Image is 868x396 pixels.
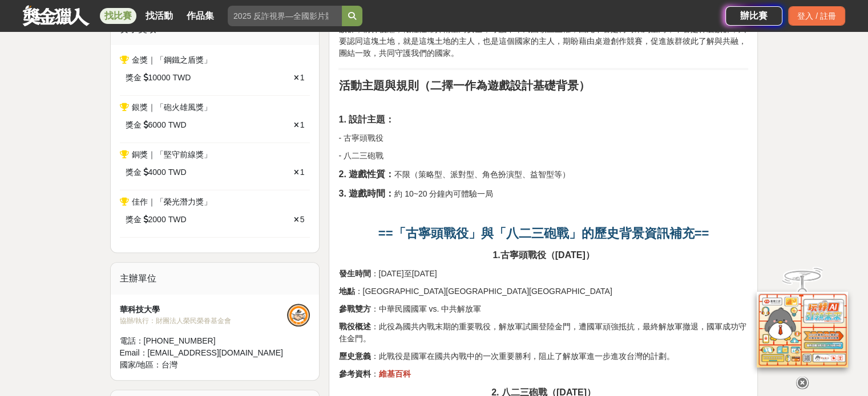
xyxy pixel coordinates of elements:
[492,250,594,260] strong: 1.古寧頭戰役（[DATE]）
[100,8,136,24] a: 找比賽
[120,347,288,359] div: Email： [EMAIL_ADDRESS][DOMAIN_NAME]
[126,166,142,178] span: 獎金
[148,72,171,84] span: 10000
[168,119,187,131] span: TWD
[111,263,320,295] div: 主辦單位
[126,72,142,84] span: 獎金
[338,304,481,313] span: ：中華民國國軍 vs. 中共解放軍
[126,119,142,131] span: 獎金
[300,168,305,177] span: 1
[338,79,590,92] strong: 活動主題與規則（二擇一作為遊戲設計基礎背景）
[338,287,354,296] strong: 地點
[338,352,370,361] strong: 歷史意義
[148,214,166,226] span: 2000
[338,189,394,198] strong: 3. 遊戲時間：
[132,103,212,112] span: 銀獎｜「砲火雄風獎」
[338,322,370,331] strong: 戰役概述
[725,6,782,26] a: 辦比賽
[162,360,177,369] span: 台灣
[228,6,342,26] input: 2025 反詐視界—全國影片競賽
[338,352,674,361] span: ：此戰役是國軍在國共內戰中的一次重要勝利，阻止了解放軍進一步進攻台灣的計劃。
[148,166,166,178] span: 4000
[338,269,437,278] span: ：[DATE]至[DATE]
[126,214,142,226] span: 獎金
[338,115,394,124] strong: 1. 設計主題：
[148,119,166,131] span: 6000
[120,304,288,316] div: 華科技大學
[338,169,394,179] strong: 2. 遊戲性質：
[378,369,410,378] a: 維基百科
[120,360,162,369] span: 國家/地區：
[168,166,187,178] span: TWD
[338,287,612,296] span: ：[GEOGRAPHIC_DATA][GEOGRAPHIC_DATA][GEOGRAPHIC_DATA]
[338,369,370,378] strong: 參考資料
[172,72,191,84] span: TWD
[141,8,177,24] a: 找活動
[182,8,219,24] a: 作品集
[338,150,748,162] p: - 八二三砲戰
[300,120,305,129] span: 1
[338,304,370,313] strong: 參戰雙方
[378,226,709,240] strong: ==「古寧頭戰役」與「八二三砲戰」的歷史背景資訊補充==
[338,269,370,278] strong: 發生時間
[132,55,212,64] span: 金獎｜「鋼鐵之盾獎」
[120,335,288,347] div: 電話： [PHONE_NUMBER]
[338,322,746,343] span: ：此役為國共內戰末期的重要戰役，解放軍試圖登陸金門，遭國軍頑強抵抗，最終解放軍撤退，國軍成功守住金門。
[132,197,212,206] span: 佳作｜「榮光潛力獎」
[338,132,748,144] p: - 古寧頭戰役
[788,6,845,26] div: 登入 / 註冊
[132,150,212,159] span: 銅獎｜「堅守前線獎」
[120,316,288,326] div: 協辦/執行： 財團法人榮民榮眷基金會
[300,215,305,224] span: 5
[338,187,748,201] p: 約 10~20 分鐘內可體驗一局
[757,292,848,368] img: d2146d9a-e6f6-4337-9592-8cefde37ba6b.png
[168,214,187,226] span: TWD
[300,73,305,82] span: 1
[338,369,378,378] span: ：
[338,168,748,181] p: 不限（策略型、派對型、角色扮演型、益智型等）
